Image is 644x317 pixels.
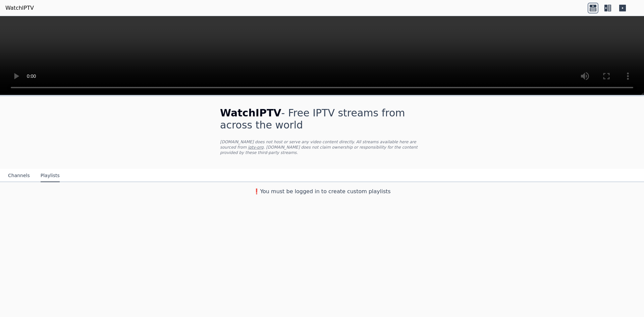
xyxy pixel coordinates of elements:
[209,188,435,196] h3: ❗️You must be logged in to create custom playlists
[220,107,424,131] h1: - Free IPTV streams from across the world
[5,4,34,12] a: WatchIPTV
[220,107,281,119] span: WatchIPTV
[248,145,264,150] a: iptv-org
[8,169,30,182] button: Channels
[41,169,60,182] button: Playlists
[220,139,424,155] p: [DOMAIN_NAME] does not host or serve any video content directly. All streams available here are s...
